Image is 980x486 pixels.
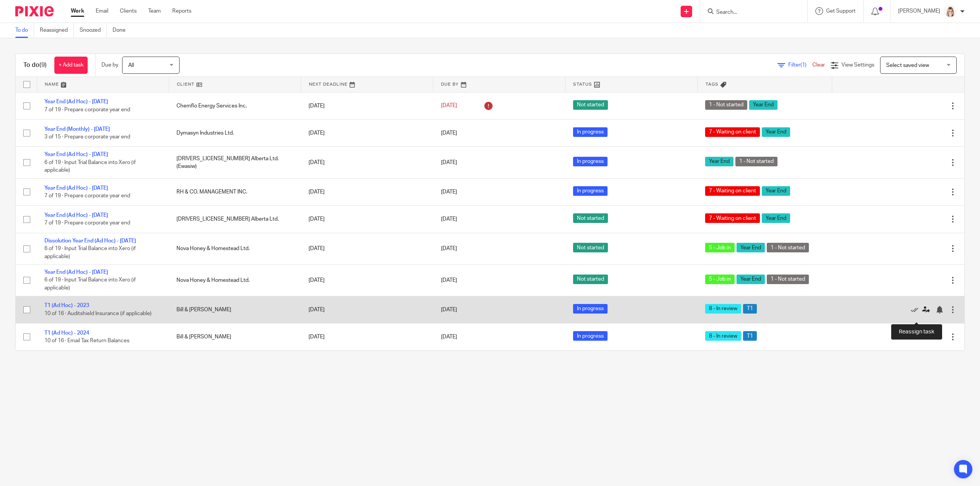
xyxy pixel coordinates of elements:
[301,296,433,323] td: [DATE]
[441,307,457,312] span: [DATE]
[101,61,118,69] p: Due by
[749,100,777,110] span: Year End
[169,265,301,296] td: Nova Honey & Homestead Ltd.
[762,186,790,196] span: Year End
[705,331,741,341] span: 8 - In review
[767,243,809,252] span: 1 - Not started
[44,193,130,198] span: 7 of 19 · Prepare corporate year end
[15,6,54,16] img: Pixie
[80,23,107,38] a: Snoozed
[762,213,790,223] span: Year End
[743,304,757,314] span: T1
[44,303,89,308] a: T1 (Ad Hoc) - 2023
[800,62,807,68] span: (1)
[573,127,608,137] span: In progress
[573,275,608,284] span: Not started
[71,7,84,15] a: Work
[301,323,433,351] td: [DATE]
[301,265,433,296] td: [DATE]
[898,7,940,15] p: [PERSON_NAME]
[301,119,433,146] td: [DATE]
[96,7,108,15] a: Email
[169,233,301,264] td: Nova Honey & Homestead Ltd.
[826,8,856,14] span: Get Support
[706,82,719,86] span: Tags
[743,331,757,341] span: T1
[705,243,735,252] span: 5 - Job in
[441,189,457,195] span: [DATE]
[40,23,74,38] a: Reassigned
[44,270,108,275] a: Year End (Ad Hoc) - [DATE]
[573,100,608,110] span: Not started
[44,221,130,226] span: 7 of 19 · Prepare corporate year end
[737,243,765,252] span: Year End
[44,127,110,132] a: Year End (Monthly) - [DATE]
[705,100,747,110] span: 1 - Not started
[715,9,784,16] input: Search
[148,7,161,15] a: Team
[441,334,457,340] span: [DATE]
[841,62,874,68] span: View Settings
[573,243,608,252] span: Not started
[39,62,47,68] span: (9)
[169,92,301,119] td: Chemflo Energy Services Inc.
[441,246,457,251] span: [DATE]
[301,206,433,233] td: [DATE]
[128,63,134,68] span: All
[573,157,608,166] span: In progress
[762,127,790,137] span: Year End
[169,323,301,351] td: Bill & [PERSON_NAME]
[705,186,760,196] span: 7 - Waiting on client
[788,62,812,68] span: Filter
[301,92,433,119] td: [DATE]
[54,57,88,74] a: + Add task
[44,213,108,218] a: Year End (Ad Hoc) - [DATE]
[301,147,433,178] td: [DATE]
[113,23,131,38] a: Done
[441,103,457,109] span: [DATE]
[44,278,136,291] span: 6 of 19 · Input Trial Balance into Xero (if applicable)
[441,278,457,283] span: [DATE]
[441,130,457,136] span: [DATE]
[705,157,733,166] span: Year End
[705,275,735,284] span: 5 - Job in
[573,213,608,223] span: Not started
[44,134,130,140] span: 3 of 15 · Prepare corporate year end
[735,157,777,166] span: 1 - Not started
[573,331,608,341] span: In progress
[705,304,741,314] span: 8 - In review
[944,5,956,18] img: Tayler%20Headshot%20Compressed%20Resized%202.jpg
[44,160,136,173] span: 6 of 19 · Input Trial Balance into Xero (if applicable)
[886,63,929,68] span: Select saved view
[767,275,809,284] span: 1 - Not started
[169,119,301,146] td: Dymasyn Industries Ltd.
[911,306,922,314] a: Mark as done
[120,7,137,15] a: Clients
[44,238,136,244] a: Dissolution Year End (Ad Hoc) - [DATE]
[44,99,108,104] a: Year End (Ad Hoc) - [DATE]
[705,127,760,137] span: 7 - Waiting on client
[441,216,457,222] span: [DATE]
[169,296,301,323] td: Bill & [PERSON_NAME]
[44,311,152,316] span: 10 of 16 · Auditshield Insurance (if applicable)
[812,62,825,68] a: Clear
[172,7,191,15] a: Reports
[301,178,433,205] td: [DATE]
[44,330,89,336] a: T1 (Ad Hoc) - 2024
[705,213,760,223] span: 7 - Waiting on client
[44,185,108,191] a: Year End (Ad Hoc) - [DATE]
[737,275,765,284] span: Year End
[44,107,130,112] span: 7 of 19 · Prepare corporate year end
[44,152,108,157] a: Year End (Ad Hoc) - [DATE]
[23,61,47,69] h1: To do
[441,160,457,165] span: [DATE]
[573,304,608,314] span: In progress
[44,246,136,259] span: 6 of 19 · Input Trial Balance into Xero (if applicable)
[15,23,34,38] a: To do
[301,233,433,264] td: [DATE]
[44,338,129,343] span: 10 of 16 · Email Tax Return Balances
[169,147,301,178] td: [DRIVERS_LICENSE_NUMBER] Alberta Ltd. (Ewasiw)
[169,206,301,233] td: [DRIVERS_LICENSE_NUMBER] Alberta Ltd.
[169,178,301,205] td: RH & CO. MANAGEMENT INC.
[573,186,608,196] span: In progress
